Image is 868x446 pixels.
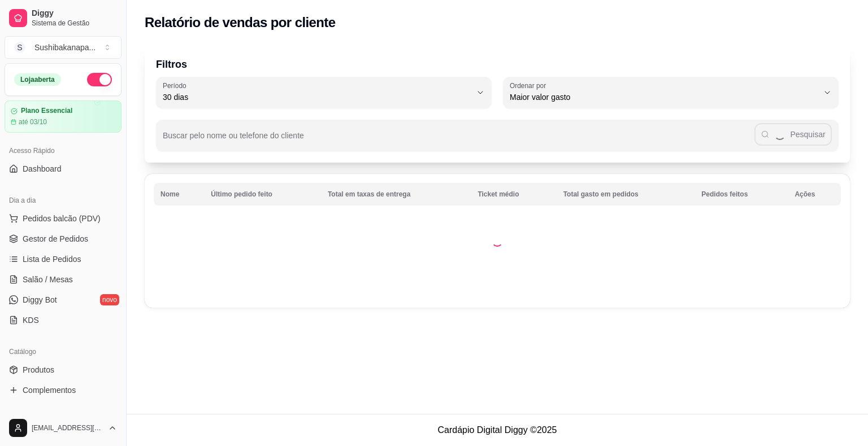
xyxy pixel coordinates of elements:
[21,107,72,115] article: Plano Essencial
[163,81,190,90] label: Período
[23,294,57,305] span: Diggy Bot
[5,250,121,268] a: Lista de Pedidos
[163,91,471,103] span: 30 dias
[23,384,76,396] span: Complementos
[19,117,47,126] article: até 03/10
[34,42,96,53] div: Sushibakanapa ...
[127,414,868,446] footer: Cardápio Digital Diggy © 2025
[5,191,121,209] div: Dia a dia
[5,142,121,160] div: Acesso Rápido
[5,361,121,379] a: Produtos
[5,100,121,133] a: Plano Essencialaté 03/10
[492,235,503,247] div: Loading
[14,42,25,53] span: S
[5,36,121,59] button: Select a team
[156,56,839,72] p: Filtros
[163,134,754,146] input: Buscar pelo nome ou telefone do cliente
[5,230,121,248] a: Gestor de Pedidos
[5,343,121,361] div: Catálogo
[23,253,81,265] span: Lista de Pedidos
[5,5,121,32] a: DiggySistema de Gestão
[145,14,336,32] h2: Relatório de vendas por cliente
[510,91,818,103] span: Maior valor gasto
[23,364,54,375] span: Produtos
[23,163,62,174] span: Dashboard
[5,291,121,309] a: Diggy Botnovo
[156,77,492,108] button: Período30 dias
[32,19,117,28] span: Sistema de Gestão
[23,314,39,326] span: KDS
[14,73,61,86] div: Loja aberta
[32,8,117,19] span: Diggy
[5,311,121,329] a: KDS
[5,209,121,228] button: Pedidos balcão (PDV)
[23,213,101,224] span: Pedidos balcão (PDV)
[5,160,121,178] a: Dashboard
[510,81,550,90] label: Ordenar por
[32,423,103,432] span: [EMAIL_ADDRESS][DOMAIN_NAME]
[23,274,73,285] span: Salão / Mesas
[87,73,112,86] button: Alterar Status
[5,270,121,288] a: Salão / Mesas
[503,77,839,108] button: Ordenar porMaior valor gasto
[5,414,121,441] button: [EMAIL_ADDRESS][DOMAIN_NAME]
[23,233,88,244] span: Gestor de Pedidos
[5,381,121,399] a: Complementos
